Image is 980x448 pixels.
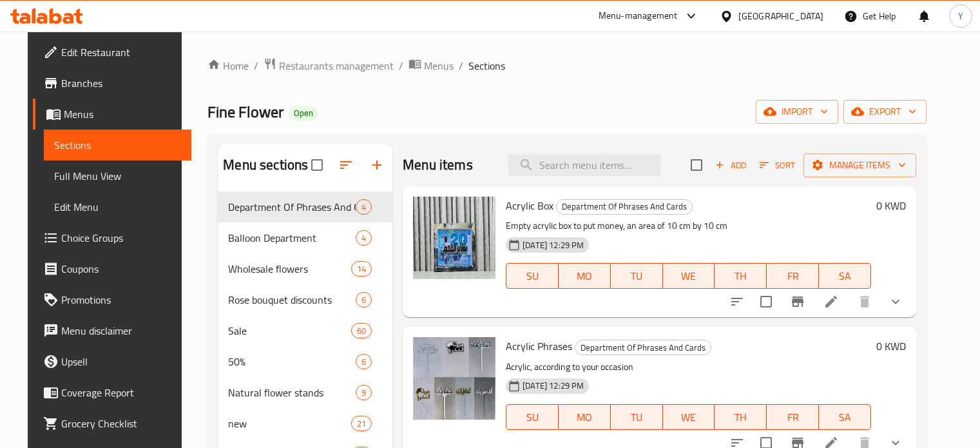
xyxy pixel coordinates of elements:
[819,263,871,289] button: SA
[413,337,495,420] img: Acrylic Phrases
[228,385,356,400] span: Natural flower stands
[424,58,454,73] span: Menus
[228,416,351,431] span: new
[663,404,715,430] button: WE
[351,261,372,277] div: items
[720,267,762,286] span: TH
[517,380,589,392] span: [DATE] 12:29 PM
[356,385,372,400] div: items
[616,408,658,427] span: TU
[33,315,191,346] a: Menu disclaimer
[33,99,191,130] a: Menus
[556,199,693,215] div: Department Of Phrases And Cards
[356,292,372,307] div: items
[228,199,356,215] span: Department Of Phrases And Cards
[459,58,463,73] li: /
[61,261,181,277] span: Coupons
[61,323,181,338] span: Menu disclaimer
[843,100,927,124] button: export
[876,337,906,355] h6: 0 KWD
[207,97,283,126] span: Fine Flower
[819,404,871,430] button: SA
[352,418,371,430] span: 21
[663,263,715,289] button: WE
[54,199,181,215] span: Edit Menu
[766,104,828,120] span: import
[413,197,495,279] img: Acrylic Box
[403,155,473,175] h2: Menu items
[54,137,181,153] span: Sections
[218,191,392,222] div: Department Of Phrases And Cards4
[33,408,191,439] a: Grocery Checklist
[559,263,611,289] button: MO
[228,292,356,307] span: Rose bouquet discounts
[44,191,191,222] a: Edit Menu
[228,354,356,369] div: 50%
[753,288,780,315] span: Select to update
[506,263,559,289] button: SU
[854,104,916,120] span: export
[33,68,191,99] a: Branches
[33,284,191,315] a: Promotions
[564,408,606,427] span: MO
[289,108,318,119] span: Open
[611,263,663,289] button: TU
[44,161,191,191] a: Full Menu View
[751,155,803,175] span: Sort items
[772,408,814,427] span: FR
[61,416,181,431] span: Grocery Checklist
[218,222,392,253] div: Balloon Department4
[512,267,553,286] span: SU
[710,155,751,175] button: Add
[616,267,658,286] span: TU
[575,340,711,355] div: Department Of Phrases And Cards
[468,58,505,73] span: Sections
[880,286,911,317] button: show more
[876,197,906,215] h6: 0 KWD
[760,158,795,173] span: Sort
[228,230,356,246] span: Balloon Department
[44,130,191,161] a: Sections
[61,44,181,60] span: Edit Restaurant
[506,196,553,215] span: Acrylic Box
[782,286,813,317] button: Branch-specific-item
[720,408,762,427] span: TH
[559,404,611,430] button: MO
[356,387,371,399] span: 9
[223,155,308,175] h2: Menu sections
[61,385,181,400] span: Coverage Report
[264,57,394,74] a: Restaurants management
[356,354,372,369] div: items
[279,58,394,73] span: Restaurants management
[61,230,181,246] span: Choice Groups
[352,263,371,275] span: 14
[508,154,660,177] input: search
[33,346,191,377] a: Upsell
[506,404,559,430] button: SU
[722,286,753,317] button: sort-choices
[289,106,318,121] div: Open
[218,284,392,315] div: Rose bouquet discounts6
[557,199,692,214] span: Department Of Phrases And Cards
[228,261,351,277] span: Wholesale flowers
[408,57,454,74] a: Menus
[575,340,711,355] span: Department Of Phrases And Cards
[399,58,403,73] li: /
[715,404,767,430] button: TH
[683,151,710,179] span: Select section
[33,222,191,253] a: Choice Groups
[351,323,372,338] div: items
[506,336,572,356] span: Acrylic Phrases
[756,155,798,175] button: Sort
[824,267,866,286] span: SA
[710,155,751,175] span: Add item
[767,263,819,289] button: FR
[356,199,372,215] div: items
[356,232,371,244] span: 4
[356,356,371,368] span: 6
[228,323,351,338] span: Sale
